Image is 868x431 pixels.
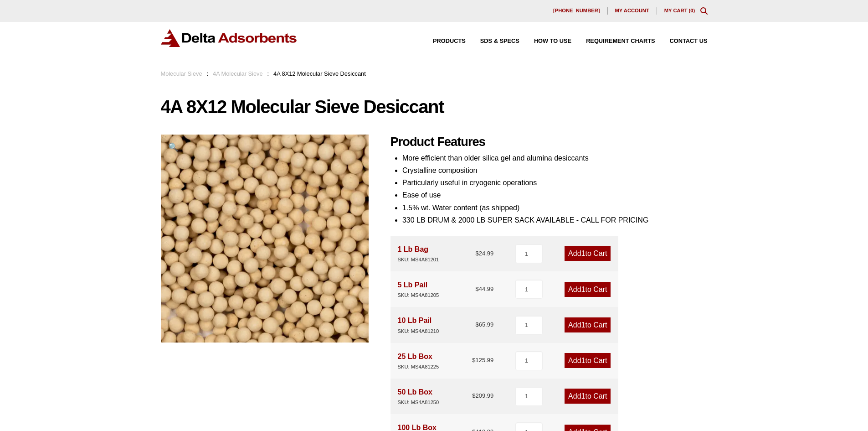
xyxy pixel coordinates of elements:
span: $ [475,250,478,257]
a: Add1to Cart [565,282,611,297]
a: 4A Molecular Sieve [213,70,263,77]
span: Products [433,38,466,44]
div: SKU: MS4A81250 [398,398,439,407]
span: $ [475,286,478,292]
span: $ [472,392,475,399]
div: SKU: MS4A81210 [398,327,439,336]
span: 🔍 [168,142,179,152]
li: More efficient than older silica gel and alumina desiccants [402,152,708,164]
a: View full-screen image gallery [161,135,186,160]
a: Products [418,38,466,44]
bdi: 125.99 [472,357,493,363]
bdi: 24.99 [475,250,493,257]
span: 1 [581,357,586,364]
a: Add1to Cart [565,389,611,404]
span: 1 [581,321,586,329]
span: SDS & SPECS [480,38,519,44]
div: SKU: MS4A81225 [398,363,439,371]
div: SKU: MS4A81201 [398,255,439,264]
a: Molecular Sieve [161,70,202,77]
div: 25 Lb Box [398,350,439,371]
li: 1.5% wt. Water content (as shipped) [402,202,708,214]
a: How to Use [519,38,571,44]
span: [PHONE_NUMBER] [553,8,600,13]
span: 4A 8X12 Molecular Sieve Desiccant [273,70,366,77]
li: 330 LB DRUM & 2000 LB SUPER SACK AVAILABLE - CALL FOR PRICING [402,214,708,226]
div: Toggle Modal Content [700,7,708,15]
li: Crystalline composition [402,164,708,177]
bdi: 209.99 [472,392,493,399]
span: Contact Us [670,38,708,44]
div: 50 Lb Box [398,386,439,407]
a: My account [608,7,657,15]
span: How to Use [534,38,571,44]
h1: 4A 8X12 Molecular Sieve Desiccant [161,97,708,116]
div: 1 Lb Bag [398,243,439,264]
a: Add1to Cart [565,317,611,332]
span: Requirement Charts [586,38,655,44]
a: SDS & SPECS [466,38,519,44]
span: 1 [581,392,586,400]
span: My account [615,8,649,13]
li: Ease of use [402,189,708,201]
li: Particularly useful in cryogenic operations [402,177,708,189]
span: : [207,70,209,77]
bdi: 44.99 [475,286,493,292]
span: $ [475,321,478,328]
a: Contact Us [655,38,708,44]
a: Requirement Charts [571,38,655,44]
span: $ [472,357,475,363]
span: 1 [581,249,586,257]
span: : [267,70,269,77]
a: [PHONE_NUMBER] [546,7,608,15]
a: My Cart (0) [664,8,695,13]
a: Add1to Cart [565,246,611,261]
div: 10 Lb Pail [398,314,439,335]
bdi: 65.99 [475,321,493,328]
span: 0 [690,8,693,13]
div: 5 Lb Pail [398,279,439,300]
span: 1 [581,286,586,293]
h2: Product Features [390,135,708,150]
a: Add1to Cart [565,353,611,368]
img: Delta Adsorbents [161,29,298,47]
div: SKU: MS4A81205 [398,291,439,300]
